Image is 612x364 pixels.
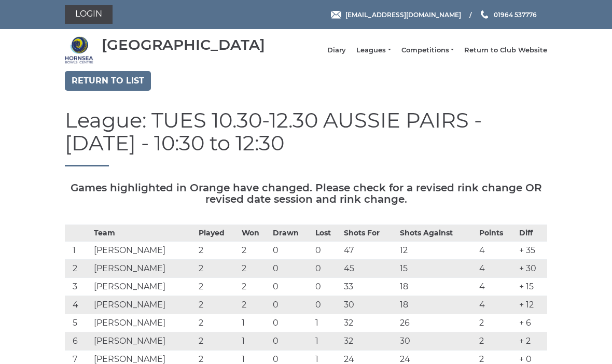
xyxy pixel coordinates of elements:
[341,278,397,296] td: 33
[65,109,547,166] h1: League: TUES 10.30-12.30 AUSSIE PAIRS - [DATE] - 10:30 to 12:30
[481,10,488,19] img: Phone us
[477,225,517,242] th: Points
[477,314,517,332] td: 2
[313,278,341,296] td: 0
[91,242,197,260] td: [PERSON_NAME]
[65,332,91,351] td: 6
[397,296,477,314] td: 18
[270,242,313,260] td: 0
[341,242,397,260] td: 47
[397,332,477,351] td: 30
[239,314,270,332] td: 1
[479,10,537,20] a: Phone us 01964 537776
[65,182,547,205] h5: Games highlighted in Orange have changed. Please check for a revised rink change OR revised date ...
[477,332,517,351] td: 2
[102,37,265,53] div: [GEOGRAPHIC_DATA]
[65,314,91,332] td: 5
[327,46,346,55] a: Diary
[397,260,477,278] td: 15
[91,296,197,314] td: [PERSON_NAME]
[239,242,270,260] td: 2
[313,260,341,278] td: 0
[397,225,477,242] th: Shots Against
[196,260,239,278] td: 2
[345,10,461,18] span: [EMAIL_ADDRESS][DOMAIN_NAME]
[196,278,239,296] td: 2
[270,225,313,242] th: Drawn
[270,278,313,296] td: 0
[65,242,91,260] td: 1
[341,260,397,278] td: 45
[477,296,517,314] td: 4
[313,314,341,332] td: 1
[477,278,517,296] td: 4
[65,278,91,296] td: 3
[313,296,341,314] td: 0
[341,296,397,314] td: 30
[517,314,547,332] td: + 6
[331,10,461,20] a: Email [EMAIL_ADDRESS][DOMAIN_NAME]
[65,260,91,278] td: 2
[65,296,91,314] td: 4
[196,296,239,314] td: 2
[91,314,197,332] td: [PERSON_NAME]
[313,332,341,351] td: 1
[397,314,477,332] td: 26
[239,296,270,314] td: 2
[270,296,313,314] td: 0
[91,225,197,242] th: Team
[65,71,151,91] a: Return to list
[341,225,397,242] th: Shots For
[270,314,313,332] td: 0
[91,278,197,296] td: [PERSON_NAME]
[196,314,239,332] td: 2
[356,46,391,55] a: Leagues
[239,278,270,296] td: 2
[401,46,454,55] a: Competitions
[196,242,239,260] td: 2
[196,332,239,351] td: 2
[397,242,477,260] td: 12
[341,314,397,332] td: 32
[517,296,547,314] td: + 12
[239,332,270,351] td: 1
[464,46,547,55] a: Return to Club Website
[270,332,313,351] td: 0
[239,260,270,278] td: 2
[270,260,313,278] td: 0
[65,36,93,64] img: Hornsea Bowls Centre
[517,242,547,260] td: + 35
[517,332,547,351] td: + 2
[239,225,270,242] th: Won
[341,332,397,351] td: 32
[397,278,477,296] td: 18
[313,225,341,242] th: Lost
[331,11,341,19] img: Email
[517,260,547,278] td: + 30
[313,242,341,260] td: 0
[91,332,197,351] td: [PERSON_NAME]
[494,10,537,18] span: 01964 537776
[91,260,197,278] td: [PERSON_NAME]
[65,5,113,24] a: Login
[517,278,547,296] td: + 15
[477,260,517,278] td: 4
[477,242,517,260] td: 4
[196,225,239,242] th: Played
[517,225,547,242] th: Diff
